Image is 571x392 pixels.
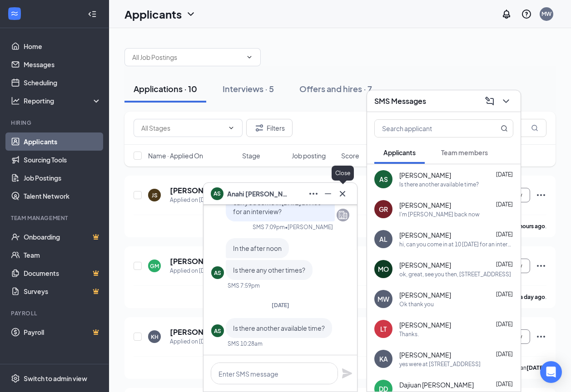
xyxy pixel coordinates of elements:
svg: Notifications [501,9,512,20]
a: Messages [24,55,101,73]
span: Team members [441,148,488,157]
span: [PERSON_NAME] [399,171,451,180]
svg: Ellipses [536,260,546,271]
input: All Job Postings [132,52,242,62]
div: Switch to admin view [24,374,87,383]
svg: ChevronDown [228,124,235,132]
svg: MagnifyingGlass [501,125,508,132]
div: I'm [PERSON_NAME] back now [399,211,480,218]
span: [DATE] [496,231,513,238]
button: Cross [335,186,350,201]
span: [DATE] [496,171,513,178]
button: ComposeMessage [482,94,497,108]
div: Team Management [11,214,99,222]
a: Scheduling [24,73,101,92]
span: Is there another available time? [233,324,325,332]
div: Offers and hires · 7 [299,83,372,94]
div: Applied on [DATE] [170,266,218,275]
span: [PERSON_NAME] [399,201,451,210]
h5: [PERSON_NAME] [170,327,207,337]
svg: ComposeMessage [484,96,495,107]
div: ok, great, see you then, [STREET_ADDRESS] [399,270,511,278]
svg: Settings [11,374,20,383]
a: Job Postings [24,169,101,187]
div: yes were at [STREET_ADDRESS] [399,360,481,368]
span: [PERSON_NAME] [399,290,451,299]
div: Applied on [DATE] [170,196,218,205]
svg: ChevronDown [185,9,196,20]
a: OnboardingCrown [24,228,101,246]
h3: SMS Messages [374,96,426,106]
div: AS [214,269,221,277]
svg: Company [338,210,348,220]
h1: Applicants [124,6,182,22]
h5: [PERSON_NAME] [170,256,207,266]
div: Thanks. [399,330,419,338]
svg: ChevronDown [246,54,253,61]
div: MW [377,294,389,304]
span: Applicants [383,148,416,157]
span: Is there any other times? [233,266,305,274]
div: Ok thank you [399,300,434,308]
div: GM [150,262,159,270]
a: DocumentsCrown [24,264,101,282]
div: Payroll [11,309,99,317]
div: Hiring [11,119,99,127]
div: KA [379,354,388,363]
span: [PERSON_NAME] [399,230,451,240]
div: AS [379,175,388,184]
span: In the after noon [233,244,282,252]
b: [DATE] [526,364,545,371]
input: Search applicant [375,120,482,137]
span: [DATE] [496,201,513,208]
svg: QuestionInfo [521,9,532,20]
input: All Stages [141,123,224,133]
a: Applicants [24,132,101,151]
button: ChevronDown [499,94,513,108]
span: • [PERSON_NAME] [285,223,333,231]
span: [DATE] [496,261,513,268]
svg: Ellipses [536,331,546,342]
svg: Filter [254,122,265,133]
a: PayrollCrown [24,323,101,341]
span: [PERSON_NAME] [399,320,451,329]
button: Minimize [321,186,335,201]
div: GR [379,205,388,214]
span: Anahi [PERSON_NAME] [227,189,291,199]
span: Dajiuan [PERSON_NAME] [399,380,474,389]
h5: [PERSON_NAME] [170,186,207,196]
span: [PERSON_NAME] [399,260,451,269]
svg: Cross [337,188,348,199]
svg: ChevronDown [501,96,511,107]
b: 19 hours ago [512,223,545,230]
div: SMS 10:28am [228,340,263,348]
div: MW [541,10,551,18]
div: JS [152,191,158,199]
div: hi, can you come in at 10 [DATE] for an interview? [399,240,513,248]
b: a day ago [520,294,545,300]
a: Talent Network [24,187,101,205]
svg: Ellipses [536,190,546,201]
button: Filter Filters [246,119,293,137]
div: AL [379,235,387,244]
svg: Analysis [11,96,20,105]
span: [DATE] [496,351,513,358]
svg: Plane [342,368,353,379]
div: LT [380,324,387,333]
span: [DATE] [496,381,513,387]
a: Team [24,246,101,264]
button: Ellipses [306,186,321,201]
span: [DATE] [496,321,513,328]
span: Job posting [292,151,326,160]
span: Score [341,151,359,160]
div: Applications · 10 [134,83,197,94]
span: Name · Applied On [148,151,203,160]
svg: Ellipses [308,188,319,199]
svg: WorkstreamLogo [10,9,19,18]
span: [DATE] [496,291,513,298]
div: KH [151,333,159,341]
span: Stage [242,151,260,160]
svg: Minimize [323,188,333,199]
svg: MagnifyingGlass [531,124,538,132]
